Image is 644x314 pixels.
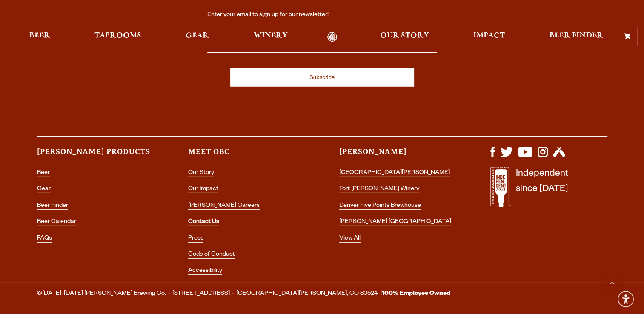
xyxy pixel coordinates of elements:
[380,32,429,39] span: Our Story
[188,235,203,243] a: Press
[37,147,154,164] h3: [PERSON_NAME] Products
[516,167,568,211] p: Independent since [DATE]
[188,203,260,210] a: [PERSON_NAME] Careers
[188,170,214,177] a: Our Story
[188,186,218,193] a: Our Impact
[518,153,532,160] a: Visit us on YouTube
[37,288,450,300] span: ©[DATE]-[DATE] [PERSON_NAME] Brewing Co. · [STREET_ADDRESS] · [GEOGRAPHIC_DATA][PERSON_NAME], CO ...
[490,153,495,160] a: Visit us on Facebook
[339,147,456,164] h3: [PERSON_NAME]
[473,32,505,39] span: Impact
[37,186,51,193] a: Gear
[616,290,635,308] div: Accessibility Menu
[180,32,215,42] a: Gear
[553,153,565,160] a: Visit us on Untappd
[468,32,510,42] a: Impact
[382,291,450,297] strong: 100% Employee Owned
[500,153,513,160] a: Visit us on X (formerly Twitter)
[375,32,435,42] a: Our Story
[538,153,548,160] a: Visit us on Instagram
[89,32,147,42] a: Taprooms
[339,219,451,226] a: [PERSON_NAME] [GEOGRAPHIC_DATA]
[339,203,421,210] a: Denver Five Points Brewhouse
[230,68,414,87] input: Subscribe
[549,32,603,39] span: Beer Finder
[188,268,222,275] a: Accessibility
[37,170,50,177] a: Beer
[188,219,219,226] a: Contact Us
[339,235,361,243] a: View All
[24,32,56,42] a: Beer
[37,219,76,226] a: Beer Calendar
[248,32,293,42] a: Winery
[339,186,419,193] a: Fort [PERSON_NAME] Winery
[339,170,450,177] a: [GEOGRAPHIC_DATA][PERSON_NAME]
[94,32,141,39] span: Taprooms
[37,235,52,243] a: FAQs
[601,271,623,293] a: Scroll to top
[186,32,209,39] span: Gear
[254,32,288,39] span: Winery
[544,32,608,42] a: Beer Finder
[37,203,68,210] a: Beer Finder
[188,251,235,259] a: Code of Conduct
[29,32,50,39] span: Beer
[316,32,348,42] a: Odell Home
[188,147,305,164] h3: Meet OBC
[207,11,437,20] div: Enter your email to sign up for our newsletter!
